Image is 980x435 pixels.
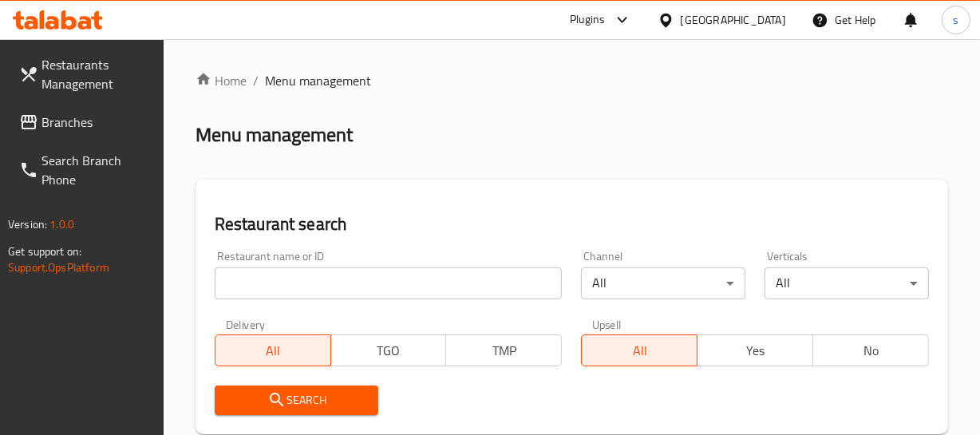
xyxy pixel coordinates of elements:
span: Restaurants Management [41,55,151,93]
button: TMP [445,334,562,366]
h2: Restaurant search [215,212,929,236]
a: Restaurants Management [6,45,164,103]
a: Support.OpsPlatform [8,257,109,278]
button: All [581,334,697,366]
span: All [588,339,691,362]
h2: Menu management [196,122,353,148]
nav: breadcrumb [196,71,948,90]
span: TGO [338,339,441,362]
button: No [812,334,929,366]
span: Search Branch Phone [41,151,151,189]
input: Search for restaurant name or ID.. [215,267,563,299]
div: All [765,267,929,299]
label: Upsell [592,318,622,330]
span: No [820,339,923,362]
span: Version: [8,214,47,235]
span: Get support on: [8,241,81,262]
li: / [253,71,259,90]
a: Search Branch Phone [6,141,164,199]
a: Home [196,71,247,90]
span: Yes [704,339,807,362]
span: Menu management [265,71,371,90]
label: Delivery [226,318,266,330]
span: s [953,11,958,29]
span: TMP [452,339,555,362]
div: [GEOGRAPHIC_DATA] [681,11,786,29]
span: Search [227,390,366,410]
div: All [581,267,745,299]
button: Search [215,386,379,415]
span: All [222,339,325,362]
span: 1.0.0 [49,214,74,235]
span: Branches [41,113,151,132]
div: Plugins [570,10,605,30]
a: Branches [6,103,164,141]
button: Yes [697,334,813,366]
button: All [215,334,331,366]
button: TGO [330,334,447,366]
